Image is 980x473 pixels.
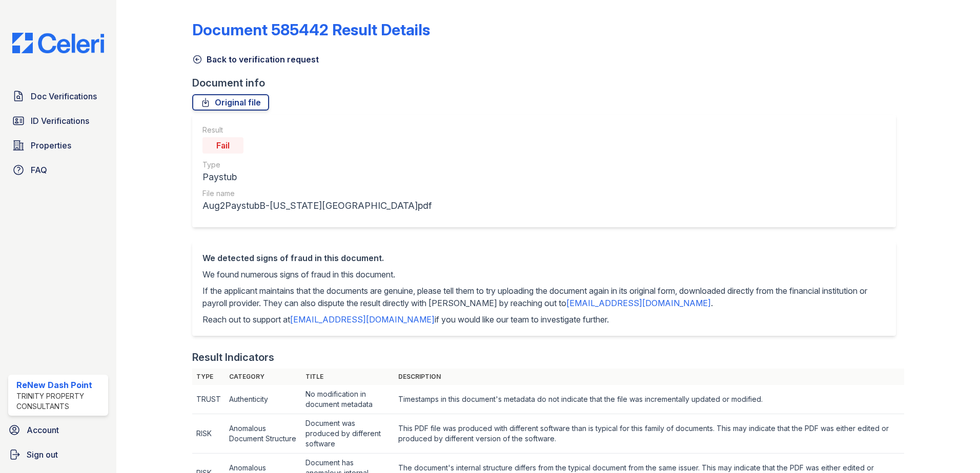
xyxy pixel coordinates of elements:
[202,199,432,213] div: Aug2PaystubB-[US_STATE][GEOGRAPHIC_DATA]pdf
[202,137,243,154] div: Fail
[31,139,71,152] span: Properties
[202,285,886,309] p: If the applicant maintains that the documents are genuine, please tell them to try uploading the ...
[394,369,904,385] th: Description
[4,420,112,440] a: Account
[192,53,319,66] a: Back to verification request
[4,444,112,465] a: Sign out
[31,164,47,176] span: FAQ
[31,90,97,102] span: Doc Verifications
[225,385,301,414] td: Authenticity
[192,20,430,39] a: Document 585442 Result Details
[192,385,225,414] td: TRUST
[394,385,904,414] td: Timestamps in this document's metadata do not indicate that the file was incrementally updated or...
[202,170,432,184] div: Paystub
[202,252,886,264] div: We detected signs of fraud in this document.
[8,135,108,156] a: Properties
[394,414,904,454] td: This PDF file was produced with different software than is typical for this family of documents. ...
[225,414,301,454] td: Anomalous Document Structure
[202,188,432,199] div: File name
[566,298,711,308] a: [EMAIL_ADDRESS][DOMAIN_NAME]
[4,33,112,53] img: CE_Logo_Blue-a8612792a0a2168367f1c8372b55b34899dd931a85d93a1a3d3e32e68fde9ad4.png
[31,115,89,127] span: ID Verifications
[27,448,58,461] span: Sign out
[27,424,59,436] span: Account
[192,350,274,364] div: Result Indicators
[301,414,395,454] td: Document was produced by different software
[192,76,904,90] div: Document info
[290,314,435,325] a: [EMAIL_ADDRESS][DOMAIN_NAME]
[202,125,432,135] div: Result
[8,86,108,106] a: Doc Verifications
[301,369,395,385] th: Title
[711,298,713,308] span: .
[192,369,225,385] th: Type
[16,379,104,391] div: ReNew Dash Point
[202,160,432,170] div: Type
[8,160,108,180] a: FAQ
[192,414,225,454] td: RISK
[225,369,301,385] th: Category
[202,313,886,326] p: Reach out to support at if you would like our team to investigate further.
[301,385,395,414] td: No modification in document metadata
[8,111,108,131] a: ID Verifications
[202,268,886,281] p: We found numerous signs of fraud in this document.
[16,391,104,412] div: Trinity Property Consultants
[192,94,269,111] a: Original file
